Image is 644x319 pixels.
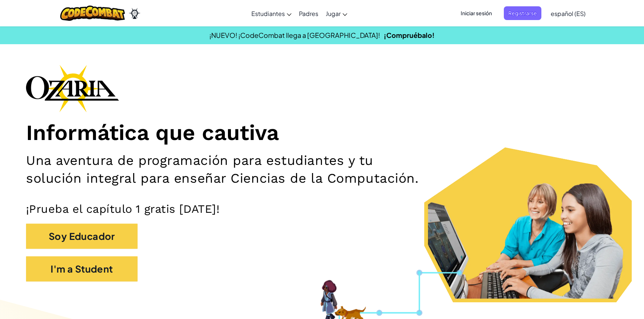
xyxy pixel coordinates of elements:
a: ¡Compruébalo! [384,31,435,39]
span: Jugar [326,10,341,17]
img: Ozaria [129,8,141,19]
button: I'm a Student [26,256,138,281]
span: español (ES) [551,10,586,17]
span: ¡NUEVO! ¡CodeCombat llega a [GEOGRAPHIC_DATA]! [209,31,380,39]
span: Estudiantes [251,10,285,17]
button: Registrarse [504,6,541,20]
p: ¡Prueba el capítulo 1 gratis [DATE]! [26,202,618,216]
img: Ozaria branding logo [26,65,119,112]
a: Padres [295,3,322,23]
h1: Informática que cautiva [26,120,618,146]
a: Estudiantes [248,3,295,23]
a: español (ES) [547,3,589,23]
button: Iniciar sesión [456,6,496,20]
h2: Una aventura de programación para estudiantes y tu solución integral para enseñar Ciencias de la ... [26,152,423,187]
a: Jugar [322,3,351,23]
button: Soy Educador [26,224,138,249]
img: CodeCombat logo [60,6,125,21]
